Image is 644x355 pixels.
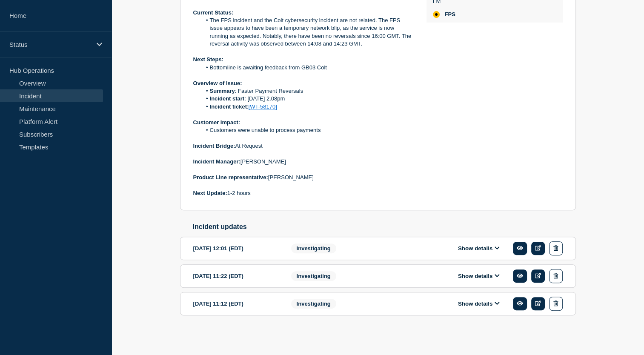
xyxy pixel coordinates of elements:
[193,190,227,196] strong: Next Update:
[291,243,336,253] span: Investigating
[445,11,455,18] span: FPS
[9,41,91,48] p: Status
[201,95,413,103] li: : [DATE] 2.08pm
[193,56,224,63] strong: Next Steps:
[433,11,440,18] div: affected
[201,17,413,48] li: The FPS incident and the Colt cybersecurity incident are not related. The FPS issue appears to ha...
[193,9,234,16] strong: Current Status:
[193,142,413,150] p: At Request
[193,241,278,255] div: [DATE] 12:01 (EDT)
[210,88,235,94] strong: Summary
[193,158,413,166] p: [PERSON_NAME]
[193,119,240,126] strong: Customer Impact:
[201,103,413,111] li: :
[193,80,242,86] strong: Overview of issue:
[201,87,413,95] li: : Faster Payment Reversals
[193,143,235,149] strong: Incident Bridge:
[193,223,576,231] h2: Incident updates
[193,174,268,180] strong: Product Line representative:
[201,126,413,134] li: Customers were unable to process payments
[193,297,278,311] div: [DATE] 11:12 (EDT)
[455,245,502,252] button: Show details
[291,299,336,309] span: Investigating
[455,272,502,280] button: Show details
[193,269,278,283] div: [DATE] 11:22 (EDT)
[249,103,277,110] a: [WT-58170]
[193,158,240,165] strong: Incident Manager:
[193,189,413,197] p: 1-2 hours
[291,271,336,281] span: Investigating
[193,174,413,181] p: [PERSON_NAME]
[210,95,245,102] strong: Incident start
[210,103,247,110] strong: Incident ticket
[455,300,502,307] button: Show details
[201,64,413,72] li: Bottomline is awaiting feedback from GB03 Colt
